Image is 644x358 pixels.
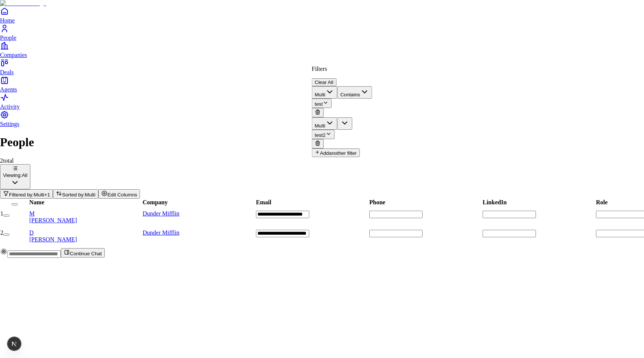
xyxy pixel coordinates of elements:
[315,101,323,107] span: test
[312,99,332,108] button: test
[315,132,326,138] span: test2
[312,66,372,72] p: Filters
[312,148,360,157] button: Addanother filter
[312,78,337,86] button: Clear All
[312,130,335,139] button: test2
